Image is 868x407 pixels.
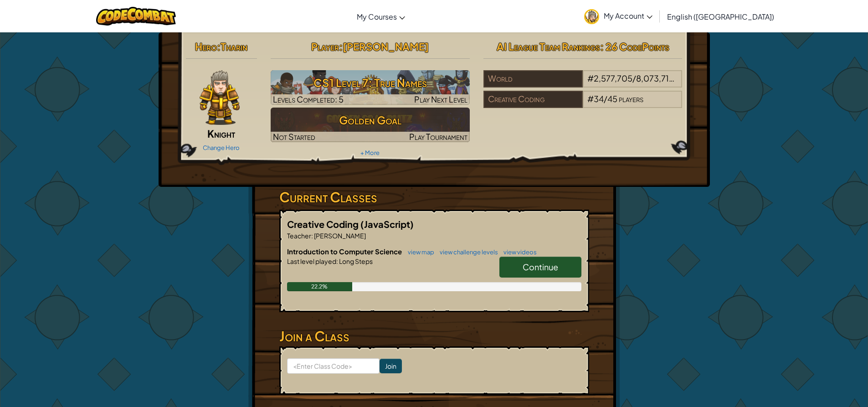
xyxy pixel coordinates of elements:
[360,218,414,230] span: (JavaScript)
[271,108,470,142] a: Golden GoalNot StartedPlay Tournament
[311,40,339,53] span: Player
[279,187,589,207] h3: Current Classes
[343,40,429,53] span: [PERSON_NAME]
[604,11,652,21] span: My Account
[483,99,683,110] a: Creative Coding#34/45players
[483,70,583,88] div: World
[483,91,583,108] div: Creative Coding
[435,248,498,256] a: view challenge levels
[287,247,403,256] span: Introduction to Computer Science
[287,282,352,291] div: 22.2%
[271,70,470,105] img: CS1 Level 7: True Names
[271,70,470,105] a: Play Next Level
[287,358,380,374] input: <Enter Class Code>
[311,232,313,240] span: :
[287,218,360,230] span: Creative Coding
[313,232,366,240] span: [PERSON_NAME]
[271,108,470,142] img: Golden Goal
[338,257,373,265] span: Long Steps
[600,40,669,53] span: : 26 CodePoints
[632,73,636,83] span: /
[271,72,470,93] h3: CS1 Level 7: True Names
[287,232,311,240] span: Teacher
[271,110,470,130] h3: Golden Goal
[676,73,701,83] span: players
[636,73,675,83] span: 8,073,710
[483,79,683,89] a: World#2,577,705/8,073,710players
[594,73,632,83] span: 2,577,705
[287,257,336,265] span: Last level played
[207,127,235,140] span: Knight
[279,326,589,346] h3: Join a Class
[352,4,410,29] a: My Courses
[619,93,643,104] span: players
[96,7,176,26] img: CodeCombat logo
[357,12,397,21] span: My Courses
[667,12,774,21] span: English ([GEOGRAPHIC_DATA])
[339,40,343,53] span: :
[195,40,217,53] span: Hero
[580,2,657,31] a: My Account
[360,149,380,156] a: + More
[587,93,594,104] span: #
[217,40,221,53] span: :
[414,94,467,104] span: Play Next Level
[200,70,240,125] img: knight-pose.png
[663,4,779,29] a: English ([GEOGRAPHIC_DATA])
[203,144,240,151] a: Change Hero
[221,40,247,53] span: Tharin
[336,257,338,265] span: :
[380,359,402,373] input: Join
[409,131,467,142] span: Play Tournament
[584,9,599,24] img: avatar
[497,40,600,53] span: AI League Team Rankings
[587,73,594,83] span: #
[607,93,617,104] span: 45
[594,93,604,104] span: 34
[273,94,344,104] span: Levels Completed: 5
[499,248,537,256] a: view videos
[523,262,558,272] span: Continue
[273,131,315,142] span: Not Started
[604,93,607,104] span: /
[403,248,434,256] a: view map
